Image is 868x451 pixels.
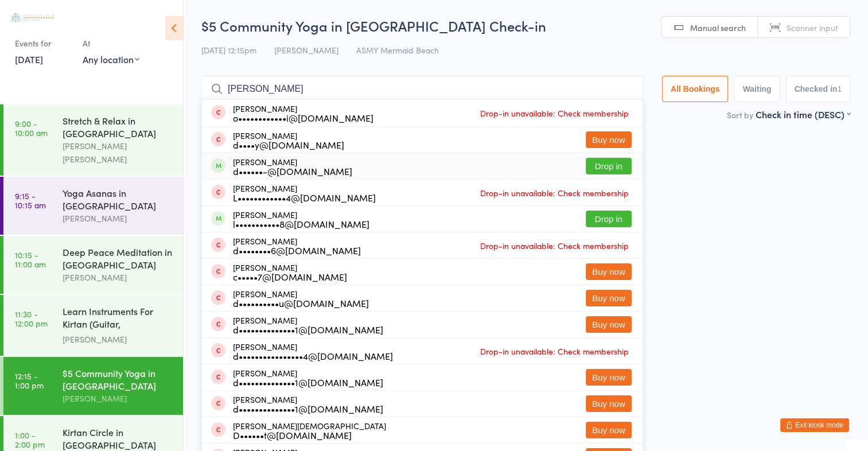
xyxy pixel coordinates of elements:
time: 12:15 - 1:00 pm [15,371,44,390]
time: 9:00 - 10:00 am [15,119,48,137]
time: 1:00 - 2:00 pm [15,430,45,449]
div: Check in time (DESC) [756,108,850,120]
a: 11:30 -12:00 pmLearn Instruments For Kirtan (Guitar, Harmonium, U...[PERSON_NAME] [3,295,183,356]
a: 9:15 -10:15 amYoga Asanas in [GEOGRAPHIC_DATA][PERSON_NAME] [3,177,183,235]
div: o••••••••••••i@[DOMAIN_NAME] [233,113,373,122]
span: Drop-in unavailable: Check membership [477,184,632,201]
span: Drop-in unavailable: Check membership [477,104,632,122]
div: Yoga Asanas in [GEOGRAPHIC_DATA] [63,186,173,212]
div: d••••••••••••••1@[DOMAIN_NAME] [233,325,383,334]
button: Buy now [586,422,632,438]
span: [DATE] 12:15pm [201,44,256,56]
div: d••••••-@[DOMAIN_NAME] [233,166,352,176]
time: 11:30 - 12:00 pm [15,309,48,328]
div: D••••••t@[DOMAIN_NAME] [233,430,386,440]
div: [PERSON_NAME] [63,392,173,405]
div: l•••••••••••8@[DOMAIN_NAME] [233,219,369,228]
div: c•••••7@[DOMAIN_NAME] [233,272,347,281]
button: Buy now [586,263,632,280]
div: [PERSON_NAME] [233,210,369,228]
div: d••••••••6@[DOMAIN_NAME] [233,246,361,255]
div: [PERSON_NAME] [233,104,373,122]
button: Buy now [586,131,632,148]
button: Exit kiosk mode [780,418,849,432]
div: [PERSON_NAME] [233,289,369,308]
div: Deep Peace Meditation in [GEOGRAPHIC_DATA] [63,246,173,271]
div: [PERSON_NAME][DEMOGRAPHIC_DATA] [233,421,386,440]
img: Australian School of Meditation & Yoga (Gold Coast) [11,13,55,22]
button: Drop in [586,211,632,227]
div: [PERSON_NAME] [233,263,347,281]
div: d••••••••••••••••4@[DOMAIN_NAME] [233,351,393,360]
a: [DATE] [15,53,43,65]
div: [PERSON_NAME] [63,212,173,225]
a: 10:15 -11:00 amDeep Peace Meditation in [GEOGRAPHIC_DATA][PERSON_NAME] [3,236,183,294]
div: Stretch & Relax in [GEOGRAPHIC_DATA] [63,114,173,139]
div: 1 [837,84,842,94]
div: [PERSON_NAME] [233,184,376,202]
div: [PERSON_NAME] [233,236,361,255]
button: Buy now [586,290,632,306]
div: L••••••••••••4@[DOMAIN_NAME] [233,193,376,202]
div: d••••••••••••••1@[DOMAIN_NAME] [233,404,383,413]
div: Events for [15,34,71,53]
div: [PERSON_NAME] [63,271,173,284]
button: All Bookings [662,76,729,102]
button: Checked in1 [786,76,851,102]
div: $5 Community Yoga in [GEOGRAPHIC_DATA] [63,367,173,392]
button: Buy now [586,369,632,386]
time: 10:15 - 11:00 am [15,250,46,269]
div: [PERSON_NAME] [63,333,173,346]
div: [PERSON_NAME] [233,368,383,387]
div: [PERSON_NAME] [233,316,383,334]
div: [PERSON_NAME] [233,131,344,149]
div: d••••••••••u@[DOMAIN_NAME] [233,298,369,308]
button: Waiting [734,76,780,102]
div: [PERSON_NAME] [233,395,383,413]
div: Learn Instruments For Kirtan (Guitar, Harmonium, U... [63,305,173,333]
div: d••••••••••••••1@[DOMAIN_NAME] [233,378,383,387]
button: Buy now [586,316,632,333]
span: ASMY Mermaid Beach [356,44,439,56]
a: 12:15 -1:00 pm$5 Community Yoga in [GEOGRAPHIC_DATA][PERSON_NAME] [3,357,183,415]
h2: $5 Community Yoga in [GEOGRAPHIC_DATA] Check-in [201,16,850,35]
button: Buy now [586,395,632,412]
span: [PERSON_NAME] [274,44,338,56]
time: 9:15 - 10:15 am [15,191,46,209]
div: Kirtan Circle in [GEOGRAPHIC_DATA] [63,426,173,451]
div: [PERSON_NAME] [233,157,352,176]
span: Manual search [690,22,746,33]
div: At [83,34,139,53]
a: 9:00 -10:00 amStretch & Relax in [GEOGRAPHIC_DATA][PERSON_NAME] [PERSON_NAME] [3,104,183,176]
button: Drop in [586,158,632,174]
div: Any location [83,53,139,65]
input: Search [201,76,643,102]
label: Sort by [727,109,753,120]
span: Scanner input [787,22,838,33]
span: Drop-in unavailable: Check membership [477,343,632,360]
div: [PERSON_NAME] [PERSON_NAME] [63,139,173,166]
div: d••••y@[DOMAIN_NAME] [233,140,344,149]
span: Drop-in unavailable: Check membership [477,237,632,254]
div: [PERSON_NAME] [233,342,393,360]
